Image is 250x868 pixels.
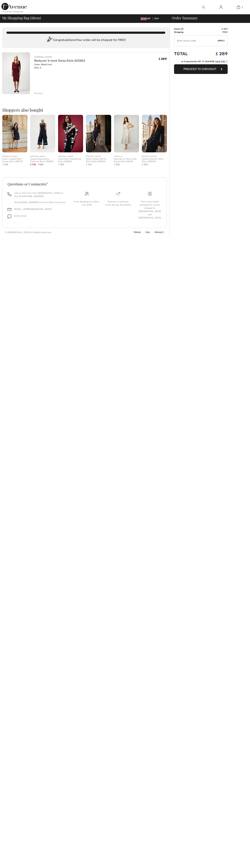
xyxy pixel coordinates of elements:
[219,5,222,9] img: My Info
[30,163,36,166] span: ₤ 136
[242,6,243,9] span: 1
[2,52,30,94] img: Bodycon V-neck Dress Style 253250
[174,64,228,74] button: Proceed to Checkout
[174,31,203,34] td: Shipping
[34,55,85,59] div: [PERSON_NAME]
[217,5,225,9] a: Sign In
[85,192,89,196] img: Free shipping on orders over &#8356;120
[8,182,161,186] h3: Questions or Comments?
[14,191,67,198] p: Call us Toll-Free from [GEOGRAPHIC_DATA] or the US at
[86,158,111,163] div: Stitch Detail Denim Skirt Style 253996
[142,163,148,166] span: ₤ 305
[58,155,83,158] div: [PERSON_NAME]
[8,192,11,196] img: call
[159,57,167,61] span: ₤ 289
[86,163,92,166] span: ₤ 169
[114,115,139,152] img: Abstract V-Neck Midi Dress Style 50104
[203,27,228,31] td: ₤ 289
[34,92,43,95] div: Remove
[2,158,27,163] div: Knee-Length Shift Dress Style 259037
[154,17,159,20] span: EN
[218,39,225,42] span: Apply
[14,215,26,217] span: Online Chat
[24,195,44,198] a: [PHONE_NUMBER]
[203,48,228,60] td: ₤ 289
[202,5,205,9] img: search the website
[58,115,83,152] img: Plaid Maxi Wrap Dress Style 253289
[2,163,8,166] span: ₤ 250
[105,200,131,206] div: Delivery is a breeze since we pay the duties!
[181,60,228,63] div: or 4 payments of with
[116,192,120,196] img: Delivery is a breeze since we pay the duties!
[58,163,64,166] span: ₤ 289
[2,108,170,112] h2: Shoppers also bought
[142,115,167,152] img: Collared Denim Shirt Style 253982
[8,214,11,218] img: chat
[200,60,207,63] span: ₤ 72.25
[86,155,111,158] div: [PERSON_NAME]
[174,35,218,46] input: Promo code
[141,17,152,20] span: GBP
[137,200,163,219] div: Free return label included for orders shipped to [GEOGRAPHIC_DATA] and [GEOGRAPHIC_DATA]
[114,163,120,166] span: ₤ 232
[58,158,83,163] div: Plaid Maxi Wrap Dress Style 253289
[114,158,139,163] div: Abstract V-Neck Midi Dress Style 50104
[167,16,248,20] div: Order Summary
[141,17,146,20] img: UK Pound
[148,192,152,196] img: Free shipping on orders over &#8356;120
[174,48,203,60] td: Total
[2,115,27,152] img: Knee-Length Shift Dress Style 259037
[203,31,228,34] td: Free
[74,200,100,206] div: Free shipping on orders over ₤120
[1,3,27,10] img: 1ère Avenue
[142,158,167,163] div: Collared Denim Shirt Style 253982
[212,60,225,63] img: Sezzle
[129,231,141,234] a: Terms
[141,231,150,234] a: FAQ
[174,27,203,31] td: Items ( )
[6,37,165,44] div: Congratulations! Your order will be shipped for FREE!
[230,5,247,9] a: 1
[174,60,228,64] div: or 4 payments of₤ 72.25withSezzle Click to learn more about Sezzle
[237,5,240,9] img: My Bag
[8,208,11,211] img: email
[30,155,55,158] div: [PERSON_NAME]
[34,63,85,69] div: Color: Black/red Size: 6
[14,201,67,204] p: Dial [PHONE_NUMBER] From All Other Countries
[30,115,55,152] img: Casual Sleeveless Pullover Style 252081
[30,158,55,163] div: Casual Sleeveless Pullover Style 252081
[38,163,44,166] span: ₤209
[142,155,167,158] div: [PERSON_NAME]
[14,208,51,210] a: [EMAIL_ADDRESS][DOMAIN_NAME]
[184,67,216,71] span: Proceed to Checkout
[2,16,41,20] span: My Shopping Bag ( Item)
[150,231,164,234] a: Privacy
[1,10,23,13] div: < Continue Shopping
[46,37,53,44] img: Congratulation2.svg
[31,15,33,20] span: 1
[182,28,183,30] span: 1
[86,115,111,152] img: Stitch Detail Denim Skirt Style 253996
[2,155,27,158] div: [PERSON_NAME]
[5,231,51,234] div: © [GEOGRAPHIC_DATA] All Rights Reserved
[114,155,139,158] div: COMPLI K
[34,59,85,62] a: Bodycon V-neck Dress Style 253250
